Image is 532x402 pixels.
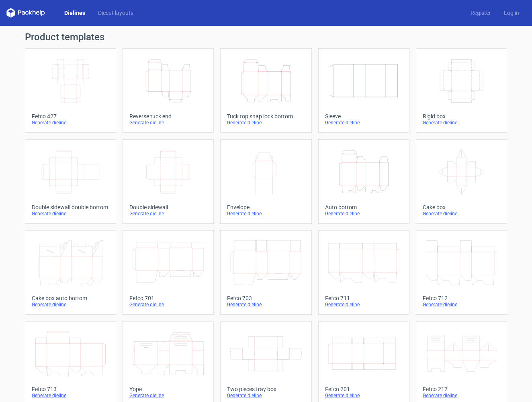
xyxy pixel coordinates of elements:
[325,204,403,210] div: Auto bottom
[464,9,497,17] a: Register
[423,386,500,392] div: Fefco 217
[129,210,207,217] div: Generate dieline
[129,301,207,308] div: Generate dieline
[318,48,409,133] a: SleeveGenerate dieline
[325,301,403,308] div: Generate dieline
[325,120,403,126] div: Generate dieline
[227,113,305,120] div: Tuck top snap lock bottom
[32,301,109,308] div: Generate dieline
[416,48,507,133] a: Rigid boxGenerate dieline
[129,386,207,392] div: Yope
[32,210,109,217] div: Generate dieline
[227,204,305,210] div: Envelope
[25,139,116,224] a: Double sidewall double bottomGenerate dieline
[220,48,311,133] a: Tuck top snap lock bottomGenerate dieline
[325,210,403,217] div: Generate dieline
[58,9,92,17] a: Dielines
[423,301,500,308] div: Generate dieline
[32,113,109,120] div: Fefco 427
[497,9,526,17] a: Log in
[220,230,311,315] a: Fefco 703Generate dieline
[129,120,207,126] div: Generate dieline
[325,113,403,120] div: Sleeve
[92,9,140,17] a: Diecut layouts
[318,230,409,315] a: Fefco 711Generate dieline
[416,230,507,315] a: Fefco 712Generate dieline
[325,386,403,392] div: Fefco 201
[227,386,305,392] div: Two pieces tray box
[227,301,305,308] div: Generate dieline
[25,32,507,42] h1: Product templates
[220,139,311,224] a: EnvelopeGenerate dieline
[32,120,109,126] div: Generate dieline
[416,139,507,224] a: Cake boxGenerate dieline
[32,386,109,392] div: Fefco 713
[423,120,500,126] div: Generate dieline
[325,392,403,399] div: Generate dieline
[423,392,500,399] div: Generate dieline
[129,392,207,399] div: Generate dieline
[423,210,500,217] div: Generate dieline
[129,295,207,301] div: Fefco 701
[423,295,500,301] div: Fefco 712
[123,139,214,224] a: Double sidewallGenerate dieline
[227,392,305,399] div: Generate dieline
[318,139,409,224] a: Auto bottomGenerate dieline
[325,295,403,301] div: Fefco 711
[32,392,109,399] div: Generate dieline
[423,204,500,210] div: Cake box
[32,204,109,210] div: Double sidewall double bottom
[32,295,109,301] div: Cake box auto bottom
[123,230,214,315] a: Fefco 701Generate dieline
[123,48,214,133] a: Reverse tuck endGenerate dieline
[227,120,305,126] div: Generate dieline
[227,210,305,217] div: Generate dieline
[25,48,116,133] a: Fefco 427Generate dieline
[227,295,305,301] div: Fefco 703
[129,204,207,210] div: Double sidewall
[129,113,207,120] div: Reverse tuck end
[25,230,116,315] a: Cake box auto bottomGenerate dieline
[423,113,500,120] div: Rigid box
